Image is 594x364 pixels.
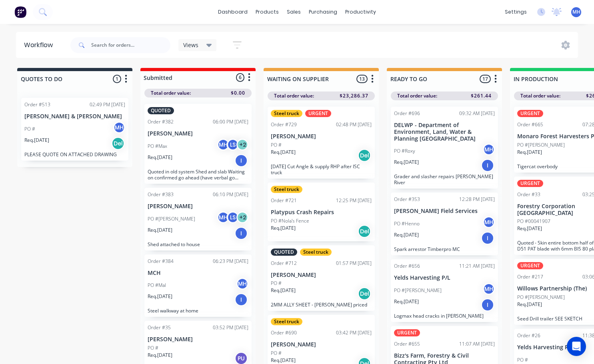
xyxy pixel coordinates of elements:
[358,287,371,300] div: Del
[148,107,174,114] div: QUOTED
[271,329,297,336] div: Order #690
[483,143,495,155] div: MH
[517,332,540,339] div: Order #26
[252,6,283,18] div: products
[340,92,368,99] span: $23,286.37
[24,101,50,108] div: Order #513
[567,337,586,356] div: Open Intercom Messenger
[394,246,495,252] p: Spark arrestor Timberpro MC
[394,231,419,239] p: Req. [DATE]
[271,249,297,256] div: QUOTED
[24,151,125,157] p: PLEASE QUOTE ON ATTACHED DRAWING
[268,183,375,241] div: Steel truckOrder #72112:25 PM [DATE]Platypus Crash RepairsPO #Nola's FenceReq.[DATE]Del
[144,255,252,317] div: Order #38406:23 PM [DATE]MCHPO #MalMHReq.[DATE]ISteel walkway at home
[394,159,419,166] p: Req. [DATE]
[271,225,296,232] p: Req. [DATE]
[213,324,248,331] div: 03:52 PM [DATE]
[391,107,498,189] div: Order #69609:32 AM [DATE]DELWP - Department of Environment, Land, Water & Planning [GEOGRAPHIC_DA...
[394,263,420,270] div: Order #656
[394,173,495,185] p: Grader and slasher repairs [PERSON_NAME] River
[271,302,372,308] p: 2MM ALLY SHEET - [PERSON_NAME] priced
[271,197,297,204] div: Order #721
[501,6,531,18] div: settings
[391,193,498,255] div: Order #35312:28 PM [DATE][PERSON_NAME] Field ServicesPO #HennoMHReq.[DATE]ISpark arrestor Timberp...
[520,92,560,99] span: Total order value:
[24,125,35,133] p: PO #
[271,318,302,325] div: Steel truck
[183,41,198,49] span: Views
[394,110,420,117] div: Order #696
[231,90,245,97] span: $0.00
[213,118,248,125] div: 06:00 PM [DATE]
[271,287,296,294] p: Req. [DATE]
[271,217,309,225] p: PO #Nola's Fence
[148,293,172,300] p: Req. [DATE]
[148,344,158,352] p: PO #
[148,336,248,343] p: [PERSON_NAME]
[271,357,296,364] p: Req. [DATE]
[148,203,248,210] p: [PERSON_NAME]
[394,340,420,348] div: Order #655
[148,308,248,314] p: Steel walkway at home
[572,8,580,16] span: MH
[24,40,57,50] div: Workflow
[24,113,125,120] p: [PERSON_NAME] & [PERSON_NAME]
[394,220,420,227] p: PO #Henno
[213,191,248,198] div: 06:10 PM [DATE]
[394,147,415,155] p: PO #Roxy
[300,249,332,256] div: Steel truck
[517,301,542,308] p: Req. [DATE]
[271,209,372,216] p: Platypus Crash Repairs
[481,159,494,172] div: I
[341,6,380,18] div: productivity
[274,92,314,99] span: Total order value:
[517,356,528,364] p: PO #
[148,270,248,276] p: MCH
[144,104,252,184] div: QUOTEDOrder #38206:00 PM [DATE][PERSON_NAME]PO #MaxMHLS+2Req.[DATE]IQuoted in old system Shed and...
[517,273,543,280] div: Order #217
[471,92,492,99] span: $261.44
[148,118,174,125] div: Order #382
[236,278,248,290] div: MH
[271,163,372,175] p: [DATE] Cut Angle & supply RHP after ISC truck
[459,340,495,348] div: 11:07 AM [DATE]
[227,139,239,151] div: LS
[481,298,494,311] div: I
[517,262,543,269] div: URGENT
[271,341,372,348] p: [PERSON_NAME]
[214,6,252,18] a: dashboard
[358,225,371,238] div: Del
[483,216,495,228] div: MH
[517,191,540,198] div: Order #33
[24,137,49,144] p: Req. [DATE]
[235,227,248,240] div: I
[148,154,172,161] p: Req. [DATE]
[90,101,125,108] div: 02:49 PM [DATE]
[394,196,420,203] div: Order #353
[517,225,542,232] p: Req. [DATE]
[394,208,495,215] p: [PERSON_NAME] Field Services
[144,188,252,251] div: Order #38306:10 PM [DATE][PERSON_NAME]PO #[PERSON_NAME]MHLS+2Req.[DATE]IShed attached to house
[517,141,565,149] p: PO #[PERSON_NAME]
[271,141,282,149] p: PO #
[459,110,495,117] div: 09:32 AM [DATE]
[517,110,543,117] div: URGENT
[213,258,248,265] div: 06:23 PM [DATE]
[268,107,375,179] div: Steel truckURGENTOrder #72902:48 PM [DATE][PERSON_NAME]PO #Req.[DATE]Del[DATE] Cut Angle & supply...
[148,227,172,234] p: Req. [DATE]
[483,283,495,295] div: MH
[271,110,302,117] div: Steel truck
[336,260,372,267] div: 01:57 PM [DATE]
[394,274,495,281] p: Yelds Harvesting P/L
[459,196,495,203] div: 12:28 PM [DATE]
[217,211,229,223] div: MH
[394,313,495,319] p: Logmax head cracks in [PERSON_NAME]
[268,245,375,311] div: QUOTEDSteel truckOrder #71201:57 PM [DATE][PERSON_NAME]PO #Req.[DATE]Del2MM ALLY SHEET - [PERSON_...
[271,149,296,156] p: Req. [DATE]
[236,211,248,223] div: + 2
[271,272,372,278] p: [PERSON_NAME]
[148,241,248,247] p: Shed attached to house
[517,180,543,187] div: URGENT
[394,329,420,336] div: URGENT
[112,137,124,150] div: Del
